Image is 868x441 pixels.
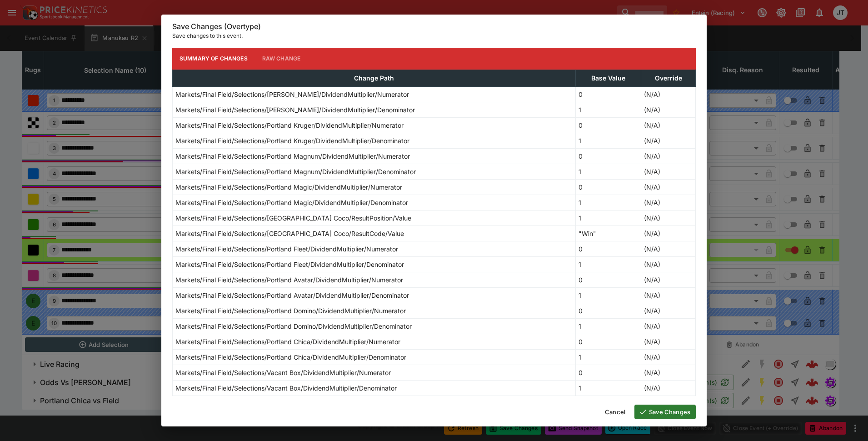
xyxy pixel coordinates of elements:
p: Markets/Final Field/Selections/Portland Fleet/DividendMultiplier/Denominator [175,260,404,269]
th: Base Value [576,70,641,86]
td: 0 [576,117,641,133]
td: (N/A) [641,241,696,256]
td: 1 [576,287,641,303]
button: Raw Change [255,48,308,70]
td: (N/A) [641,226,696,241]
p: Markets/Final Field/Selections/Portland Magic/DividendMultiplier/Denominator [175,198,408,207]
p: Markets/Final Field/Selections/Vacant Box/DividendMultiplier/Denominator [175,383,397,393]
p: Markets/Final Field/Selections/[GEOGRAPHIC_DATA] Coco/ResultPosition/Value [175,213,411,223]
p: Markets/Final Field/Selections/[PERSON_NAME]/DividendMultiplier/Numerator [175,90,409,99]
td: 0 [576,365,641,380]
td: (N/A) [641,102,696,117]
p: Markets/Final Field/Selections/Portland Chica/DividendMultiplier/Denominator [175,352,406,362]
p: Markets/Final Field/Selections/Portland Kruger/DividendMultiplier/Numerator [175,120,404,130]
p: Markets/Final Field/Selections/Portland Magic/DividendMultiplier/Numerator [175,182,402,192]
td: (N/A) [641,287,696,303]
td: (N/A) [641,133,696,148]
td: (N/A) [641,117,696,133]
td: (N/A) [641,86,696,102]
td: (N/A) [641,334,696,349]
p: Markets/Final Field/Selections/Portland Avatar/DividendMultiplier/Numerator [175,275,403,285]
td: (N/A) [641,349,696,365]
button: Save Changes [634,405,696,419]
td: (N/A) [641,303,696,318]
td: (N/A) [641,380,696,396]
td: (N/A) [641,256,696,272]
td: 0 [576,334,641,349]
td: 1 [576,133,641,148]
td: (N/A) [641,365,696,380]
td: 1 [576,195,641,210]
td: 1 [576,318,641,334]
td: 0 [576,86,641,102]
td: (N/A) [641,195,696,210]
p: Markets/Final Field/Selections/Portland Chica/DividendMultiplier/Numerator [175,337,400,346]
h6: Save Changes (Overtype) [172,22,696,31]
td: 1 [576,164,641,179]
p: Save changes to this event. [172,31,696,40]
th: Override [641,70,696,86]
td: (N/A) [641,272,696,287]
td: (N/A) [641,318,696,334]
td: 1 [576,380,641,396]
td: 0 [576,303,641,318]
td: (N/A) [641,164,696,179]
p: Markets/Final Field/Selections/Portland Avatar/DividendMultiplier/Denominator [175,291,409,300]
td: 0 [576,272,641,287]
p: Markets/Final Field/Selections/Vacant Box/DividendMultiplier/Numerator [175,368,391,377]
p: Markets/Final Field/Selections/[GEOGRAPHIC_DATA] Coco/ResultCode/Value [175,229,404,238]
p: Markets/Final Field/Selections/Portland Magnum/DividendMultiplier/Denominator [175,167,416,176]
td: 0 [576,148,641,164]
p: Markets/Final Field/Selections/Portland Domino/DividendMultiplier/Denominator [175,321,412,331]
td: 0 [576,241,641,256]
th: Change Path [173,70,576,86]
td: 1 [576,102,641,117]
button: Summary of Changes [172,48,255,70]
td: 1 [576,349,641,365]
td: 0 [576,179,641,195]
td: 1 [576,210,641,226]
td: (N/A) [641,148,696,164]
p: Markets/Final Field/Selections/Portland Kruger/DividendMultiplier/Denominator [175,136,409,145]
p: Markets/Final Field/Selections/Portland Fleet/DividendMultiplier/Numerator [175,244,398,254]
td: "Win" [576,226,641,241]
p: Markets/Final Field/Selections/Portland Magnum/DividendMultiplier/Numerator [175,151,410,161]
td: (N/A) [641,210,696,226]
button: Cancel [599,405,631,419]
td: 1 [576,256,641,272]
p: Markets/Final Field/Selections/Portland Domino/DividendMultiplier/Numerator [175,306,406,316]
p: Markets/Final Field/Selections/[PERSON_NAME]/DividendMultiplier/Denominator [175,105,415,115]
td: (N/A) [641,179,696,195]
